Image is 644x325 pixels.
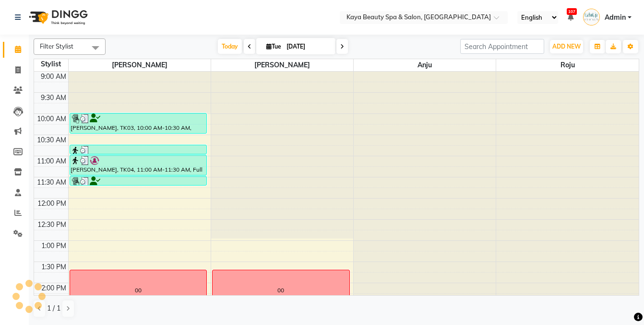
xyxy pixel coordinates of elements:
button: ADD NEW [550,40,583,53]
div: 00 [135,286,142,295]
div: 12:30 PM [36,220,68,230]
input: 2025-09-02 [284,39,332,54]
div: 11:00 AM [35,156,68,166]
span: ADD NEW [552,43,581,50]
span: Roju [496,59,639,71]
span: 1 / 1 [47,303,60,313]
div: 10:30 AM [35,135,68,145]
span: Anju [354,59,496,71]
span: Tue [264,43,284,50]
span: 107 [567,8,577,15]
div: 12:00 PM [36,199,68,209]
div: Stylist [34,59,68,69]
div: 11:30 AM [35,177,68,187]
div: 9:30 AM [39,93,68,103]
div: [PERSON_NAME], TK04, 11:00 AM-11:30 AM, Full Face Threading [70,155,207,175]
img: Admin [583,9,600,25]
div: 9:00 AM [39,72,68,82]
span: [PERSON_NAME] [211,59,353,71]
div: 1:00 PM [39,241,68,251]
div: 1:30 PM [39,262,68,272]
div: 00 [277,286,284,295]
input: Search Appointment [460,39,544,54]
div: [PERSON_NAME], TK02, 11:30 AM-11:45 AM, Eyebrows Threading [70,176,207,185]
div: 10:00 AM [35,114,68,124]
div: 2:00 PM [39,283,68,293]
span: [PERSON_NAME] [69,59,211,71]
div: [PERSON_NAME], TK03, 10:00 AM-10:30 AM, Brazilian Bikni [70,113,207,133]
img: logo [24,4,90,31]
span: Today [218,39,242,54]
div: [PERSON_NAME], TK05, 10:45 AM-11:00 AM, Eyebrows Threading [70,145,207,154]
span: Admin [605,12,626,23]
span: Filter Stylist [40,42,73,50]
a: 107 [568,13,573,22]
